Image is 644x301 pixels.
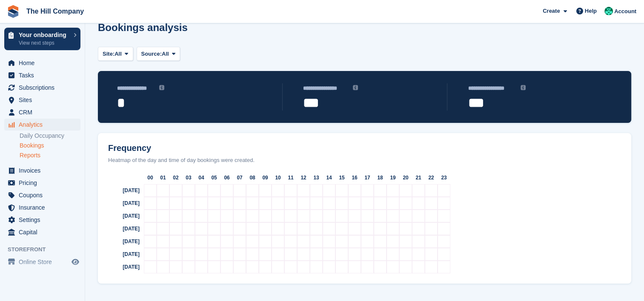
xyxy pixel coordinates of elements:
[386,171,399,184] div: 19
[399,171,412,184] div: 20
[19,119,70,131] span: Analytics
[20,132,80,140] a: Daily Occupancy
[101,261,144,273] div: [DATE]
[101,210,144,222] div: [DATE]
[19,226,70,238] span: Capital
[604,7,613,15] img: Bradley Hill
[4,28,80,50] a: Your onboarding View next steps
[543,7,560,15] span: Create
[20,151,80,159] a: Reports
[101,143,628,153] h2: Frequency
[137,47,180,61] button: Source: All
[4,202,80,213] a: menu
[19,57,70,69] span: Home
[4,106,80,118] a: menu
[4,69,80,81] a: menu
[4,57,80,69] a: menu
[101,222,144,235] div: [DATE]
[19,32,69,38] p: Your onboarding
[246,171,259,184] div: 08
[23,4,87,18] a: The Hill Company
[144,171,157,184] div: 00
[19,189,70,201] span: Coupons
[195,171,208,184] div: 04
[353,85,358,90] img: icon-info-grey-7440780725fd019a000dd9b08b2336e03edf1995a4989e88bcd33f0948082b44.svg
[141,50,162,58] span: Source:
[19,214,70,226] span: Settings
[70,257,80,267] a: Preview store
[7,5,20,18] img: stora-icon-8386f47178a22dfd0bd8f6a31ec36ba5ce8667c1dd55bd0f319d3a0aa187defe.svg
[614,7,636,16] span: Account
[297,171,310,184] div: 12
[19,69,70,81] span: Tasks
[310,171,323,184] div: 13
[4,256,80,268] a: menu
[272,171,284,184] div: 10
[159,85,164,90] img: icon-info-grey-7440780725fd019a000dd9b08b2336e03edf1995a4989e88bcd33f0948082b44.svg
[19,82,70,94] span: Subscriptions
[101,248,144,261] div: [DATE]
[101,156,628,165] div: Heatmap of the day and time of day bookings were created.
[114,50,122,58] span: All
[220,171,233,184] div: 06
[101,197,144,210] div: [DATE]
[348,171,361,184] div: 16
[8,245,85,254] span: Storefront
[208,171,220,184] div: 05
[19,106,70,118] span: CRM
[4,82,80,94] a: menu
[101,184,144,197] div: [DATE]
[425,171,438,184] div: 22
[335,171,348,184] div: 15
[162,50,169,58] span: All
[284,171,297,184] div: 11
[20,142,80,150] a: Bookings
[103,50,114,58] span: Site:
[157,171,169,184] div: 01
[4,189,80,201] a: menu
[374,171,386,184] div: 18
[19,202,70,213] span: Insurance
[585,7,597,15] span: Help
[101,235,144,248] div: [DATE]
[361,171,374,184] div: 17
[4,226,80,238] a: menu
[259,171,272,184] div: 09
[4,119,80,131] a: menu
[4,165,80,176] a: menu
[438,171,450,184] div: 23
[169,171,182,184] div: 02
[19,256,70,268] span: Online Store
[4,177,80,189] a: menu
[4,94,80,106] a: menu
[19,177,70,189] span: Pricing
[4,214,80,226] a: menu
[19,94,70,106] span: Sites
[19,39,69,47] p: View next steps
[323,171,335,184] div: 14
[233,171,246,184] div: 07
[521,85,526,90] img: icon-info-grey-7440780725fd019a000dd9b08b2336e03edf1995a4989e88bcd33f0948082b44.svg
[19,165,70,176] span: Invoices
[412,171,425,184] div: 21
[98,47,133,61] button: Site: All
[182,171,195,184] div: 03
[98,22,188,33] h1: Bookings analysis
